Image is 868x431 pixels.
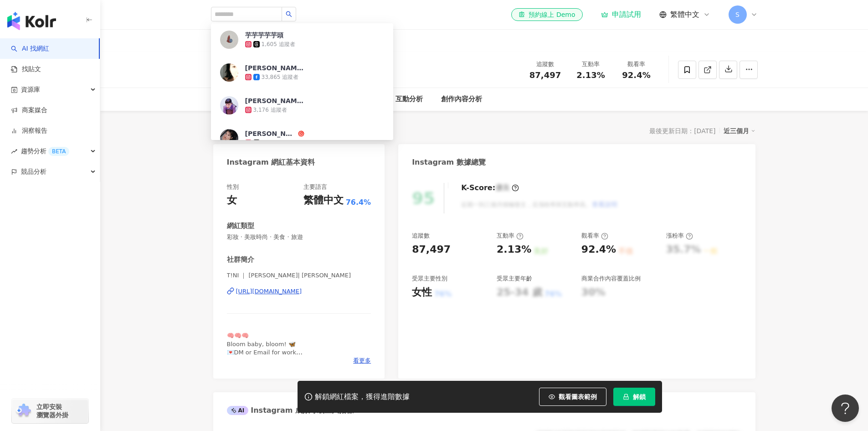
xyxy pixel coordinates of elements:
[21,79,40,100] span: 資源庫
[412,286,432,300] div: 女性
[350,94,377,105] div: 相似網紅
[252,94,279,105] div: 受眾分析
[574,60,608,69] div: 互動率
[211,34,257,52] button: 8.7萬
[11,148,17,155] span: rise
[245,73,271,80] span: tinichien
[227,157,315,167] div: Instagram 網紅基本資料
[412,157,486,167] div: Instagram 數據總覽
[231,36,250,49] div: 8.7萬
[227,193,237,208] div: 女
[7,12,56,30] img: logo
[519,10,575,19] div: 預約線上 Demo
[601,10,641,19] a: 申請試用
[213,125,231,137] div: 總覽
[236,287,302,296] div: [URL][DOMAIN_NAME]
[227,271,371,280] span: T!NI ｜ [PERSON_NAME]| [PERSON_NAME]
[227,183,239,191] div: 性別
[277,36,293,49] div: 2.3萬
[441,94,482,105] div: 創作內容分析
[346,197,371,208] span: 76.4%
[395,94,423,105] div: 互動分析
[227,255,254,265] div: 社群簡介
[303,183,327,191] div: 主要語言
[21,141,69,161] span: 趨勢分析
[227,221,254,231] div: 網紅類型
[303,193,344,208] div: 繁體中文
[619,60,654,69] div: 觀看率
[11,106,47,115] a: 商案媒合
[576,71,605,80] span: 2.13%
[497,243,531,257] div: 2.13%
[666,232,693,240] div: 漲粉率
[298,94,332,105] div: 合作與價值
[48,147,69,156] div: BETA
[12,399,88,423] a: chrome extension立即安裝 瀏覽器外掛
[315,392,410,402] div: 解鎖網紅檔案，獲得進階數據
[622,71,650,80] span: 92.4%
[245,58,271,69] div: 簡廷倪
[11,65,41,74] a: 找貼文
[227,287,371,296] a: [URL][DOMAIN_NAME]
[529,70,561,80] span: 87,497
[211,56,238,83] img: KOL Avatar
[649,127,715,135] div: 最後更新日期：[DATE]
[559,393,597,400] span: 觀看圖表範例
[581,275,641,283] div: 商業合作內容覆蓋比例
[528,60,563,69] div: 追蹤數
[497,275,532,283] div: 受眾主要年齡
[353,357,371,365] span: 看更多
[511,8,582,21] a: 預約線上 Demo
[36,403,68,419] span: 立即安裝 瀏覽器外掛
[539,388,606,406] button: 觀看圖表範例
[724,125,755,137] div: 近三個月
[21,161,46,182] span: 競品分析
[461,183,519,193] div: K-Score :
[227,332,330,364] span: 🧠🧠🧠 Bloom baby, bloom! 🦋 💌DM or Email for work [EMAIL_ADDRESS][DOMAIN_NAME]
[11,126,47,135] a: 洞察報告
[581,232,608,240] div: 觀看率
[633,393,646,400] span: 解鎖
[613,388,655,406] button: 解鎖
[15,404,32,418] img: chrome extension
[581,243,616,257] div: 92.4%
[227,233,371,241] span: 彩妝 · 美妝時尚 · 美食 · 旅遊
[11,44,49,53] a: searchAI 找網紅
[412,232,430,240] div: 追蹤數
[412,275,447,283] div: 受眾主要性別
[412,243,451,257] div: 87,497
[670,10,699,20] span: 繁體中文
[623,394,629,400] span: lock
[220,94,234,105] div: 總覽
[735,10,740,20] span: S
[286,11,292,17] span: search
[497,232,524,240] div: 互動率
[261,34,301,52] button: 2.3萬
